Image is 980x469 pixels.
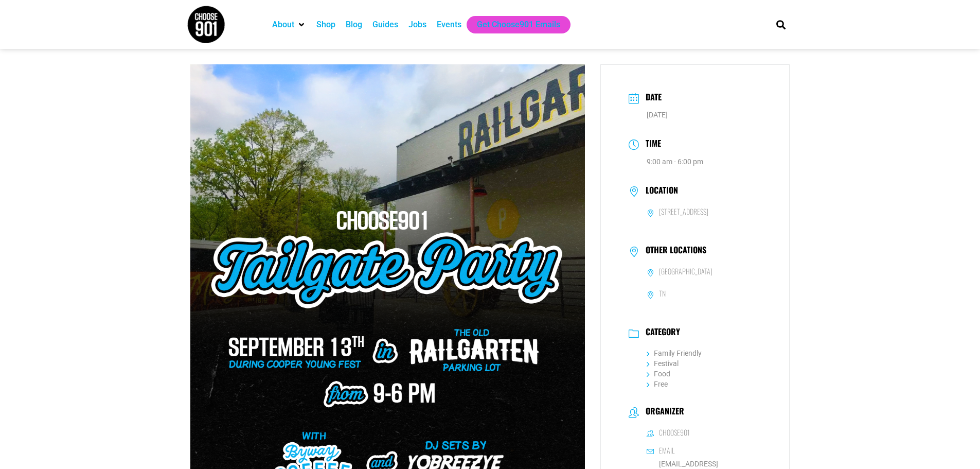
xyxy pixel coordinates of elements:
h6: [GEOGRAPHIC_DATA] [659,267,712,276]
div: Search [772,16,789,33]
h6: TN [659,289,666,298]
h3: Time [640,137,661,152]
a: Get Choose901 Emails [477,19,560,31]
a: Events [437,19,461,31]
a: Blog [346,19,362,31]
a: Festival [647,359,679,368]
a: Family Friendly [647,349,702,357]
span: [DATE] [647,111,668,119]
h6: [STREET_ADDRESS] [659,207,708,216]
abbr: 9:00 am - 6:00 pm [647,158,703,166]
nav: Main nav [267,16,759,33]
a: Shop [316,19,335,31]
h3: Other Locations [640,245,706,257]
h3: Date [640,91,662,106]
a: About [272,19,294,31]
a: Jobs [408,19,426,31]
a: Free [647,380,668,388]
h3: Category [640,327,680,339]
h6: Email [659,446,674,455]
a: Guides [372,19,398,31]
h6: Choose901 [659,428,690,437]
h3: Organizer [640,406,684,419]
div: About [267,16,311,33]
h3: Location [640,185,678,198]
a: Food [647,370,670,378]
